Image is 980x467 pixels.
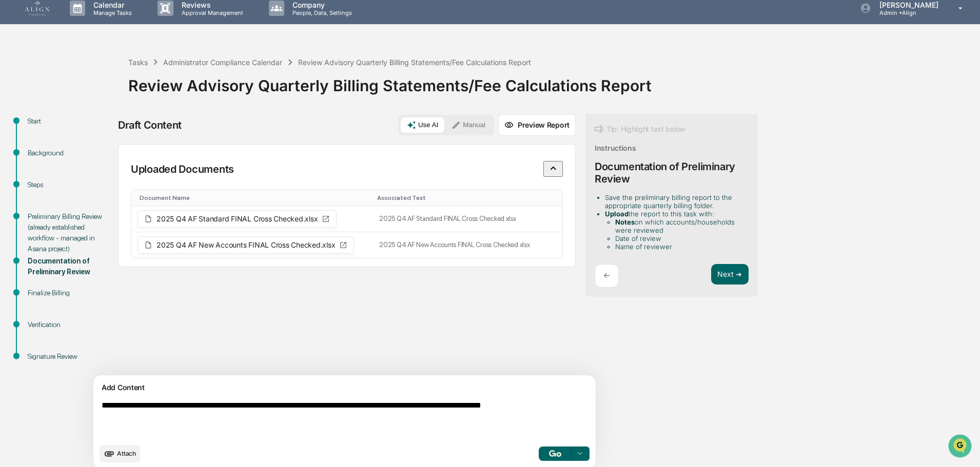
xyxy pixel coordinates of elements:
p: How can we help? [10,22,187,38]
div: Review Advisory Quarterly Billing Statements/Fee Calculations Report [298,58,531,67]
button: Manual [445,117,492,133]
div: Draft Content [118,119,182,131]
td: 2025 Q4 AF Standard FINAL Cross Checked.xlsx [373,206,545,232]
p: Admin • Align [871,9,944,16]
p: Calendar [85,1,137,9]
li: Name of reviewer [615,242,744,251]
button: Preview Report [498,114,576,136]
div: Signature Review [28,351,112,362]
img: 8933085812038_c878075ebb4cc5468115_72.jpg [22,78,40,97]
img: Go [549,450,561,457]
p: Manage Tasks [85,9,137,16]
div: Add Content [100,381,590,394]
div: 🖐️ [10,183,18,191]
button: Remove file [551,239,555,251]
div: Review Advisory Quarterly Billing Statements/Fee Calculations Report [128,68,975,95]
li: Date of review [615,234,744,242]
a: 🖐️Preclearance [6,178,70,196]
div: Toggle SortBy [140,194,369,201]
span: [PERSON_NAME] [32,139,83,148]
strong: Notes [615,218,635,226]
div: We're available if you need us! [46,89,141,97]
div: 🗄️ [74,183,83,191]
button: Go [539,446,572,461]
a: 🔎Data Lookup [6,197,69,216]
div: Administrator Compliance Calendar [163,58,282,67]
div: Instructions [595,144,636,152]
li: the report to this task with: [605,210,744,251]
img: Lauralee Raukar [10,130,27,146]
li: Save the preliminary billing report to the appropriate quarterly billing folder. [605,193,744,210]
button: upload document [100,445,140,462]
img: logo [25,1,49,15]
button: Start new chat [174,82,187,94]
p: Uploaded Documents [131,163,234,175]
span: Attach [117,450,136,457]
div: Tasks [128,58,148,67]
span: 2025 Q4 AF New Accounts FINAL Cross Checked.xlsx [156,241,335,249]
div: 🔎 [10,202,18,211]
div: Past conversations [10,114,69,122]
a: Powered byPylon [72,226,124,234]
span: Pylon [102,227,124,234]
button: See all [159,112,187,124]
div: Background [28,148,112,158]
span: 2025 Q4 AF Standard FINAL Cross Checked.xlsx [156,215,318,222]
div: Verification [28,319,112,330]
img: 1746055101610-c473b297-6a78-478c-a979-82029cc54cd1 [10,78,29,97]
button: Next ➔ [711,264,749,285]
div: Steps [28,179,112,190]
div: Preliminary Billing Review (already established workflow - managed in Asana project) [28,211,112,254]
div: Documentation of Preliminary Review [595,160,749,185]
p: Approval Management [173,9,248,16]
p: Reviews [173,1,248,9]
div: Toggle SortBy [377,194,541,201]
li: on which accounts/households were reviewed [615,218,744,234]
div: Start [28,116,112,127]
p: ← [603,271,610,280]
div: Tip: Highlight text below [595,123,685,135]
iframe: Open customer support [947,433,975,461]
a: 🗄️Attestations [70,178,131,196]
div: Start new chat [46,78,168,89]
p: [PERSON_NAME] [871,1,944,9]
p: People, Data, Settings [284,9,357,16]
div: Finalize Billing [28,288,112,298]
span: • [85,139,89,148]
td: 2025 Q4 AF New Accounts FINAL Cross Checked.xlsx [373,232,545,258]
button: Use AI [401,117,444,133]
span: Attestations [85,182,127,192]
p: Company [284,1,357,9]
span: Preclearance [21,182,66,192]
span: Data Lookup [21,201,65,212]
button: Remove file [551,213,555,225]
strong: Upload [605,210,629,218]
div: Documentation of Preliminary Review [28,256,112,277]
span: [DATE] [91,139,112,148]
